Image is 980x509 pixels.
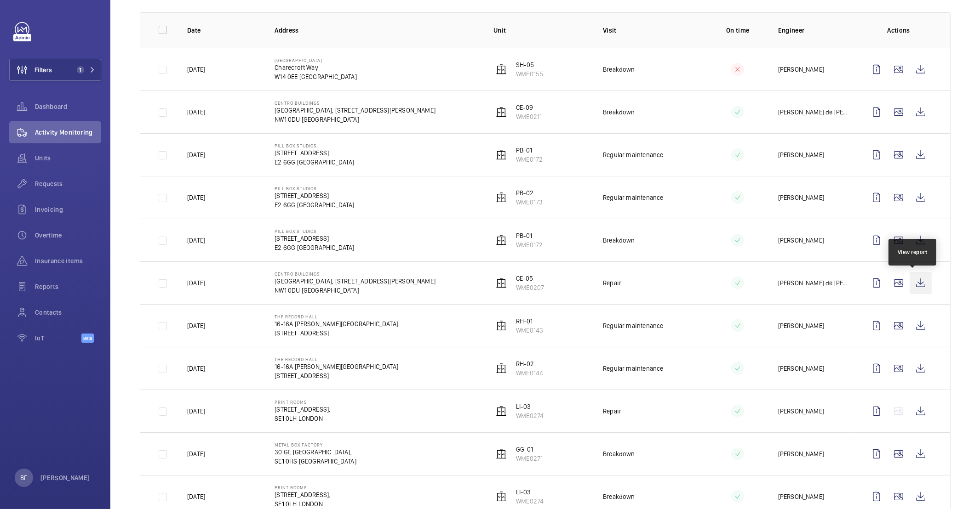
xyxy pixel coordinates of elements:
[865,26,932,35] p: Actions
[516,60,543,69] p: SH-05
[275,57,357,63] p: [GEOGRAPHIC_DATA]
[275,271,436,277] p: Centro Buildings
[275,26,479,35] p: Address
[35,231,101,240] span: Overtime
[35,256,101,266] span: Insurance items
[35,153,101,163] span: Units
[275,63,357,72] p: Charecroft Way
[496,277,507,288] img: elevator.svg
[187,321,205,330] p: [DATE]
[35,102,101,111] span: Dashboard
[275,186,354,191] p: Pill Box Studios
[778,449,824,458] p: [PERSON_NAME]
[275,191,354,200] p: [STREET_ADDRESS]
[516,231,543,240] p: PB-01
[275,158,354,167] p: E2 6GG [GEOGRAPHIC_DATA]
[187,492,205,501] p: [DATE]
[516,487,544,497] p: LI-03
[275,115,436,124] p: NW1 0DU [GEOGRAPHIC_DATA]
[712,26,763,35] p: On time
[516,402,544,411] p: LI-03
[516,445,543,454] p: GG-01
[34,65,52,74] span: Filters
[275,314,398,319] p: The Record Hall
[35,308,101,317] span: Contacts
[275,106,436,115] p: [GEOGRAPHIC_DATA], [STREET_ADDRESS][PERSON_NAME]
[603,492,635,501] p: Breakdown
[496,320,507,331] img: elevator.svg
[603,150,663,159] p: Regular maintenance
[275,319,398,328] p: 16-16A [PERSON_NAME][GEOGRAPHIC_DATA]
[275,414,330,423] p: SE1 0LH LONDON
[275,286,436,295] p: NW1 0DU [GEOGRAPHIC_DATA]
[187,236,205,245] p: [DATE]
[496,491,507,502] img: elevator.svg
[516,326,543,335] p: WME0143
[9,59,101,81] button: Filters1
[275,447,356,457] p: 30 Gt. [GEOGRAPHIC_DATA],
[275,356,398,362] p: The Record Hall
[496,149,507,160] img: elevator.svg
[516,103,542,112] p: CE-09
[35,334,81,343] span: IoT
[603,26,698,35] p: Visit
[496,235,507,246] img: elevator.svg
[778,364,824,373] p: [PERSON_NAME]
[496,107,507,118] img: elevator.svg
[516,69,543,79] p: WME0155
[275,399,330,405] p: Print Rooms
[778,321,824,330] p: [PERSON_NAME]
[603,193,663,202] p: Regular maintenance
[81,334,94,343] span: Beta
[187,150,205,159] p: [DATE]
[275,442,356,447] p: Metal Box Factory
[778,193,824,202] p: [PERSON_NAME]
[496,363,507,374] img: elevator.svg
[35,282,101,291] span: Reports
[603,236,635,245] p: Breakdown
[603,107,635,117] p: Breakdown
[275,100,436,106] p: Centro Buildings
[20,473,27,482] p: BF
[275,485,330,490] p: Print Rooms
[516,155,543,164] p: WME0172
[187,278,205,288] p: [DATE]
[35,128,101,137] span: Activity Monitoring
[40,473,90,482] p: [PERSON_NAME]
[778,492,824,501] p: [PERSON_NAME]
[77,66,84,74] span: 1
[516,112,542,121] p: WME0211
[187,193,205,202] p: [DATE]
[187,26,260,35] p: Date
[603,278,621,288] p: Repair
[275,490,330,499] p: [STREET_ADDRESS],
[275,457,356,466] p: SE1 0HS [GEOGRAPHIC_DATA]
[275,499,330,509] p: SE1 0LH LONDON
[275,143,354,148] p: Pill Box Studios
[493,26,588,35] p: Unit
[516,317,543,326] p: RH-01
[35,179,101,188] span: Requests
[778,236,824,245] p: [PERSON_NAME]
[187,107,205,117] p: [DATE]
[516,283,544,292] p: WME0207
[603,449,635,458] p: Breakdown
[275,371,398,380] p: [STREET_ADDRESS]
[778,150,824,159] p: [PERSON_NAME]
[516,411,544,420] p: WME0274
[516,497,544,506] p: WME0274
[778,26,851,35] p: Engineer
[516,198,543,207] p: WME0173
[516,454,543,463] p: WME0271
[35,205,101,214] span: Invoicing
[898,248,928,256] div: View report
[603,65,635,74] p: Breakdown
[516,188,543,198] p: PB-02
[275,234,354,243] p: [STREET_ADDRESS]
[275,200,354,209] p: E2 6GG [GEOGRAPHIC_DATA]
[496,448,507,459] img: elevator.svg
[187,65,205,74] p: [DATE]
[516,274,544,283] p: CE-05
[275,228,354,234] p: Pill Box Studios
[275,328,398,338] p: [STREET_ADDRESS]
